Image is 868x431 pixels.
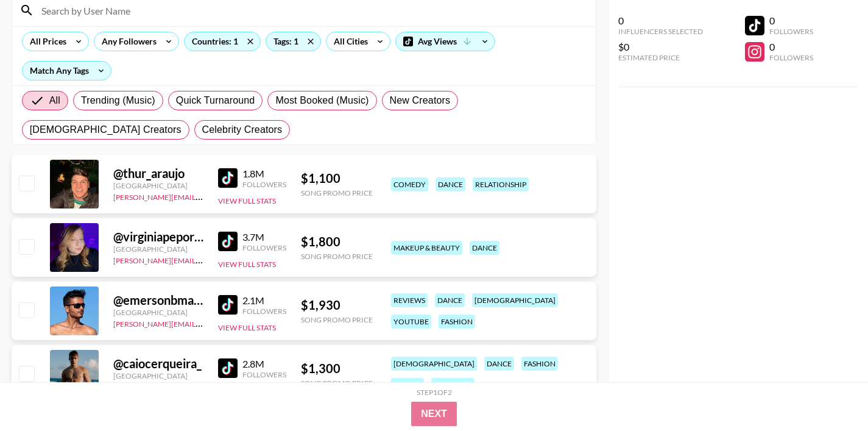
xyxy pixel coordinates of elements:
[435,293,465,307] div: dance
[391,315,431,329] div: youtube
[769,53,813,62] div: Followers
[113,181,203,190] div: [GEOGRAPHIC_DATA]
[49,93,60,108] span: All
[113,371,203,380] div: [GEOGRAPHIC_DATA]
[94,32,159,51] div: Any Followers
[618,27,703,36] div: Influencers Selected
[81,93,155,108] span: Trending (Music)
[218,358,238,378] img: TikTok
[218,168,238,188] img: TikTok
[242,231,286,243] div: 3.7M
[390,93,451,108] span: New Creators
[769,41,813,53] div: 0
[391,378,424,392] div: fitness
[301,361,373,376] div: $ 1,300
[769,15,813,27] div: 0
[391,177,428,191] div: comedy
[436,177,465,191] div: dance
[113,254,294,265] a: [PERSON_NAME][EMAIL_ADDRESS][DOMAIN_NAME]
[439,315,475,329] div: fashion
[391,293,428,307] div: reviews
[301,379,373,388] div: Song Promo Price
[472,293,558,307] div: [DEMOGRAPHIC_DATA]
[242,307,286,316] div: Followers
[521,357,558,371] div: fashion
[391,241,462,255] div: makeup & beauty
[23,32,69,51] div: All Prices
[113,293,203,308] div: @ emersonbmartins
[769,27,813,36] div: Followers
[618,41,703,53] div: $0
[266,32,320,51] div: Tags: 1
[202,123,283,137] span: Celebrity Creators
[473,177,529,191] div: relationship
[242,370,286,379] div: Followers
[301,252,373,261] div: Song Promo Price
[484,357,514,371] div: dance
[113,190,294,202] a: [PERSON_NAME][EMAIL_ADDRESS][DOMAIN_NAME]
[618,15,703,27] div: 0
[23,62,111,80] div: Match Any Tags
[113,229,203,244] div: @ virginiapeporini
[242,168,286,180] div: 1.8M
[301,297,373,313] div: $ 1,930
[301,315,373,324] div: Song Promo Price
[301,171,373,186] div: $ 1,100
[431,378,475,392] div: aesthetic
[113,244,203,254] div: [GEOGRAPHIC_DATA]
[391,357,477,371] div: [DEMOGRAPHIC_DATA]
[275,93,369,108] span: Most Booked (Music)
[185,32,260,51] div: Countries: 1
[113,308,203,317] div: [GEOGRAPHIC_DATA]
[807,370,853,416] iframe: Drift Widget Chat Controller
[411,402,457,426] button: Next
[30,123,182,137] span: [DEMOGRAPHIC_DATA] Creators
[242,180,286,189] div: Followers
[218,260,276,269] button: View Full Stats
[113,356,203,371] div: @ caiocerqueira_
[218,323,276,332] button: View Full Stats
[34,1,588,20] input: Search by User Name
[326,32,370,51] div: All Cities
[242,294,286,307] div: 2.1M
[218,295,238,315] img: TikTok
[218,232,238,251] img: TikTok
[301,234,373,249] div: $ 1,800
[218,196,276,205] button: View Full Stats
[176,93,255,108] span: Quick Turnaround
[113,166,203,181] div: @ thur_araujo
[470,241,499,255] div: dance
[242,358,286,370] div: 2.8M
[618,53,703,62] div: Estimated Price
[301,188,373,198] div: Song Promo Price
[242,243,286,252] div: Followers
[417,388,452,397] div: Step 1 of 2
[396,32,495,51] div: Avg Views
[113,317,294,329] a: [PERSON_NAME][EMAIL_ADDRESS][DOMAIN_NAME]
